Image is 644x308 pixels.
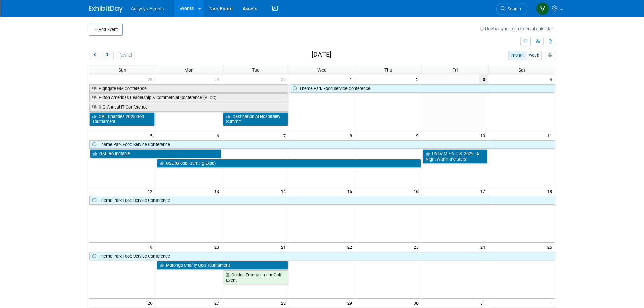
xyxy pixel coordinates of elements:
span: Mon [184,67,194,73]
a: Theme Park Food Service Conference [89,140,555,149]
span: 10 [480,131,488,140]
a: Morongo Charity Golf Tournament [157,261,288,270]
a: IHG Annual IT Conference [89,103,288,112]
a: Theme Park Food Service Conference [290,84,555,93]
a: How to sync to an external calendar... [480,26,555,31]
span: 19 [147,243,156,251]
span: 29 [214,75,222,84]
button: prev [89,51,101,60]
button: Add Event [89,24,123,36]
span: 3 [479,75,488,84]
span: 17 [480,187,488,195]
span: 1 [549,299,555,307]
button: week [526,51,542,60]
h2: [DATE] [312,51,331,58]
span: Sat [518,67,525,73]
span: 7 [283,131,289,140]
span: Fri [452,67,458,73]
span: 23 [413,243,422,251]
span: 2 [415,75,422,84]
span: 13 [214,187,222,195]
span: 1 [349,75,355,84]
span: Agilysys Events [131,6,164,11]
button: [DATE] [117,51,135,60]
a: Hilton Americas Leadership & Commercial Conference (ALCC) [89,93,288,102]
span: 8 [349,131,355,140]
span: 15 [347,187,355,195]
a: UNLV M.E.N.U.S. 2025 - A Night Within the Stars [423,149,487,163]
a: Destination AI Hospitality Summit [223,112,288,126]
span: 31 [480,299,488,307]
a: Highgate GM Conference [89,84,288,93]
button: next [101,51,114,60]
span: Tue [252,67,259,73]
span: 12 [147,187,156,195]
span: 27 [214,299,222,307]
a: G&L Roundtable [90,149,221,158]
span: Sun [118,67,126,73]
span: 28 [280,299,289,307]
span: 26 [147,299,156,307]
span: 16 [413,187,422,195]
span: 9 [415,131,422,140]
a: Theme Park Food Service Conference [89,196,555,205]
span: 29 [347,299,355,307]
a: Search [496,3,527,15]
span: 24 [480,243,488,251]
a: G2E (Global Gaming Expo) [157,159,421,168]
i: Personalize Calendar [548,53,552,58]
button: myCustomButton [545,51,555,60]
span: 11 [547,131,555,140]
span: 21 [280,243,289,251]
button: month [508,51,526,60]
img: Vaitiare Munoz [536,2,549,15]
span: 30 [280,75,289,84]
span: 25 [547,243,555,251]
a: Golden Entertainment Golf Event [223,270,288,284]
img: ExhibitDay [89,6,123,13]
span: 28 [147,75,156,84]
span: 5 [149,131,156,140]
span: 18 [547,187,555,195]
span: 22 [347,243,355,251]
span: 20 [214,243,222,251]
a: OPL Charities 2025 Golf Tournament [89,112,155,126]
span: 30 [413,299,422,307]
span: Wed [317,67,327,73]
span: 14 [280,187,289,195]
a: Theme Park Food Service Conference [89,252,555,261]
span: Search [505,6,521,11]
span: 4 [549,75,555,84]
span: Thu [384,67,392,73]
span: 6 [216,131,222,140]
